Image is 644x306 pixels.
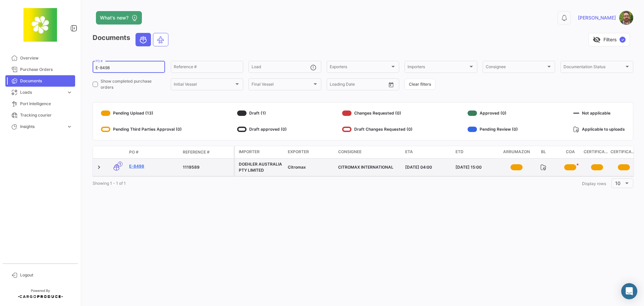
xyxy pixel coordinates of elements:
div: [DATE] 15:00 [455,164,500,170]
input: From [330,83,339,88]
datatable-header-cell: Arrumazon [503,146,530,158]
input: To [344,83,371,88]
span: Exporter [288,149,309,155]
span: Display rows [582,181,606,186]
span: What's new? [100,14,128,21]
span: Insights [20,124,64,130]
datatable-header-cell: Exporter [285,146,335,158]
datatable-header-cell: Certificado Organico [584,146,610,158]
a: Overview [5,52,75,64]
button: Clear filters [405,79,435,90]
div: Not applicable [573,108,625,119]
span: CITROMAX INTERNATIONAL [338,165,393,170]
div: Pending Upload (13) [101,108,182,119]
datatable-header-cell: BL [530,146,557,158]
span: 10 [615,180,621,186]
div: Pending Third Parties Approval (0) [101,124,182,135]
div: Draft (1) [237,108,287,119]
span: Port Intelligence [20,101,72,107]
img: 8664c674-3a9e-46e9-8cba-ffa54c79117b.jfif [23,8,57,42]
button: Air [153,33,168,46]
button: visibility_offFilters✓ [588,33,630,46]
span: Show completed purchase orders [101,78,165,90]
span: visibility_off [593,36,601,44]
div: Pending Review (0) [468,124,518,135]
div: [DATE] 04:00 [405,164,450,170]
span: Importers [408,65,468,70]
datatable-header-cell: Transport mode [106,149,126,155]
span: Certificado de Fumigacion [610,149,637,156]
button: Ocean [136,33,151,46]
div: Approved (0) [468,108,518,119]
span: Documents [20,78,72,84]
div: Applicable to uploads [573,124,625,135]
datatable-header-cell: PO # [126,146,180,158]
datatable-header-cell: Importer [235,146,285,158]
span: Reference # [183,149,210,155]
span: PO # [129,149,139,155]
span: Overview [20,55,72,61]
span: ✓ [620,37,626,43]
span: Documentation Status [563,65,624,70]
span: [PERSON_NAME] [578,14,616,21]
button: Open calendar [386,80,396,90]
div: Abrir Intercom Messenger [621,283,637,299]
datatable-header-cell: Certificado de Fumigacion [610,146,637,158]
datatable-header-cell: Reference # [180,146,234,158]
span: Purchase Orders [20,67,72,73]
a: Port Intelligence [5,98,75,110]
span: Certificado Organico [584,149,610,156]
span: ETD [455,149,464,155]
button: What's new? [96,11,142,25]
div: Changes Requested (0) [342,108,413,119]
span: Logout [20,272,72,278]
span: Arrumazon [503,149,530,156]
span: Tracking courier [20,112,72,118]
a: Expand/Collapse Row [96,164,102,171]
datatable-header-cell: ETD [453,146,503,158]
span: 1 [118,162,122,167]
span: Final Vessel [252,83,312,88]
div: Draft approved (0) [237,124,287,135]
span: expand_more [66,89,72,95]
span: expand_more [66,124,72,130]
span: Consignee [486,65,546,70]
div: DOEHLER AUSTRALIA PTY LIMITED [239,161,282,173]
span: Exporters [330,65,390,70]
a: E-8498 [129,163,177,169]
a: Tracking courier [5,110,75,121]
div: Draft Changes Requested (0) [342,124,413,135]
datatable-header-cell: ETA [402,146,453,158]
span: Loads [20,89,64,95]
span: COA [566,149,575,156]
a: Purchase Orders [5,64,75,75]
span: Showing 1 - 1 of 1 [93,181,126,186]
a: Documents [5,75,75,87]
span: ETA [405,149,413,155]
span: Initial Vessel [174,83,234,88]
div: Citromax [288,164,333,170]
span: Importer [239,149,260,155]
img: SR.jpg [619,11,633,25]
datatable-header-cell: Consignee [335,146,402,158]
datatable-header-cell: COA [557,146,584,158]
div: 1119589 [183,164,231,170]
span: Consignee [338,149,362,155]
span: BL [541,149,546,156]
h3: Documents [93,33,170,46]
